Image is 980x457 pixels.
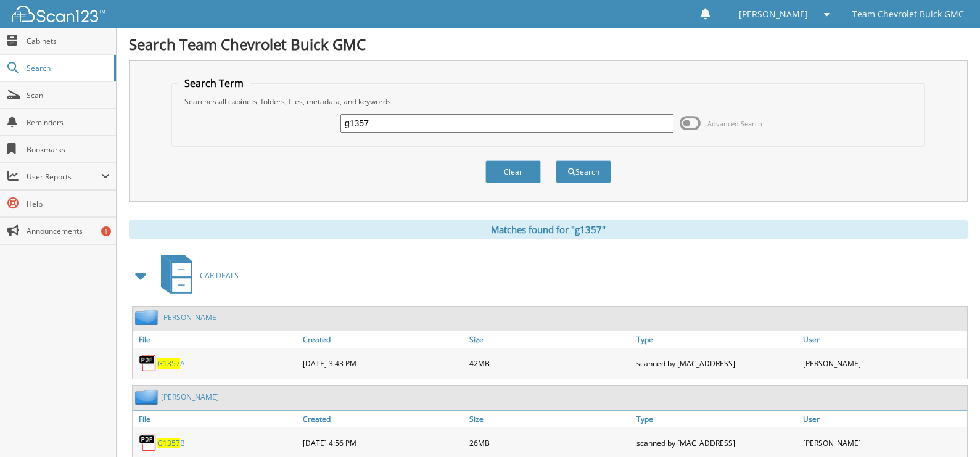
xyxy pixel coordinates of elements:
h1: Search Team Chevrolet Buick GMC [129,34,968,54]
button: Search [556,160,611,183]
a: Created [300,411,467,427]
div: [PERSON_NAME] [800,430,967,455]
span: Bookmarks [27,144,110,155]
div: 42MB [466,351,633,376]
div: 1 [101,226,111,236]
span: [PERSON_NAME] [739,10,808,18]
div: [DATE] 4:56 PM [300,430,467,455]
a: Type [633,331,801,348]
a: Size [466,411,633,427]
a: File [133,331,300,348]
img: scan123-logo-white.svg [12,6,105,22]
span: Reminders [27,117,110,128]
a: G1357B [157,438,185,448]
span: Search [27,63,108,73]
span: Team Chevrolet Buick GMC [852,10,964,18]
img: folder2.png [135,310,161,325]
div: [DATE] 3:43 PM [300,351,467,376]
a: Type [633,411,801,427]
span: Announcements [27,226,110,236]
span: CAR DEALS [200,270,239,281]
span: Advanced Search [707,119,762,128]
a: User [800,331,967,348]
a: Size [466,331,633,348]
span: G1357 [157,358,180,369]
div: scanned by [MAC_ADDRESS] [633,351,801,376]
span: G1357 [157,438,180,448]
a: User [800,411,967,427]
a: File [133,411,300,427]
img: PDF.png [139,434,157,452]
iframe: Chat Widget [918,398,980,457]
div: Searches all cabinets, folders, files, metadata, and keywords [178,96,918,107]
button: Clear [485,160,541,183]
img: folder2.png [135,389,161,405]
a: G1357A [157,358,185,369]
a: [PERSON_NAME] [161,312,219,323]
img: PDF.png [139,354,157,373]
span: Help [27,199,110,209]
span: User Reports [27,171,101,182]
div: 26MB [466,430,633,455]
div: [PERSON_NAME] [800,351,967,376]
a: Created [300,331,467,348]
legend: Search Term [178,76,250,90]
span: Cabinets [27,36,110,46]
a: CAR DEALS [154,251,239,300]
div: scanned by [MAC_ADDRESS] [633,430,801,455]
a: [PERSON_NAME] [161,392,219,402]
div: Matches found for "g1357" [129,220,968,239]
span: Scan [27,90,110,101]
